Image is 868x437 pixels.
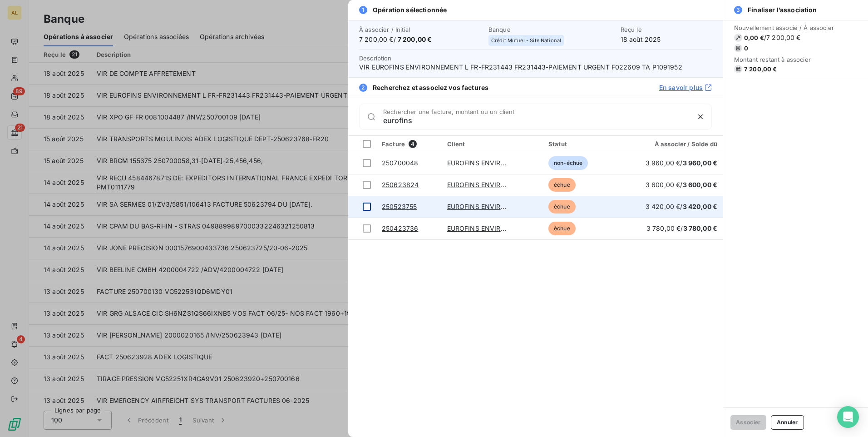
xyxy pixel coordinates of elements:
span: 0 [744,45,748,52]
span: échue [548,200,576,214]
span: 3 [734,6,742,14]
span: 3 960,00 € [683,159,718,167]
a: 250523755 [382,203,417,210]
span: Description [359,55,392,62]
span: 3 420,00 € [683,203,718,210]
span: VIR EUROFINS ENVIRONNEMENT L FR-FR231443 FR231443-PAIEMENT URGENT F022609 TA P1091952 [359,63,712,72]
a: EUROFINS ENVIRONNEMENT [447,181,538,189]
input: placeholder [383,116,690,125]
span: 3 420,00 € / [646,203,717,210]
span: 3 780,00 € [683,224,718,232]
span: Reçu le [621,26,712,33]
span: 7 200,00 € / [359,35,483,44]
span: À associer / Initial [359,26,483,33]
div: Statut [548,140,614,148]
button: Associer [730,415,766,430]
div: Client [447,140,538,148]
span: 0,00 € [744,34,764,41]
span: Nouvellement associé / À associer [734,24,834,31]
span: 1 [359,6,367,14]
button: Annuler [771,415,804,430]
span: 3 600,00 € / [646,181,717,189]
a: En savoir plus [659,83,712,92]
a: EUROFINS ENVIRONNEMENT [447,159,538,167]
div: Facture [382,140,436,148]
span: 7 200,00 € [398,35,432,43]
span: Finaliser l’association [748,5,817,15]
a: 250423736 [382,224,418,232]
a: EUROFINS ENVIRONNEMENT [447,224,538,232]
span: 3 600,00 € [683,181,718,189]
span: 7 200,00 € [744,65,777,73]
span: non-échue [548,156,588,170]
div: À associer / Solde dû [625,140,717,148]
div: Open Intercom Messenger [837,406,859,428]
span: / 7 200,00 € [764,33,801,42]
a: EUROFINS ENVIRONNEMENT [447,203,538,210]
span: Crédit Mutuel - Site National [491,38,561,43]
div: 18 août 2025 [621,26,712,44]
span: Montant restant à associer [734,56,834,63]
span: Recherchez et associez vos factures [373,83,488,92]
span: 3 960,00 € / [646,159,717,167]
span: 3 780,00 € / [646,224,717,232]
span: échue [548,178,576,192]
span: Banque [488,26,615,33]
span: Opération sélectionnée [373,5,447,15]
span: échue [548,222,576,235]
span: 4 [409,140,417,148]
a: 250623824 [382,181,419,189]
span: 2 [359,84,367,92]
a: 250700048 [382,159,418,167]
